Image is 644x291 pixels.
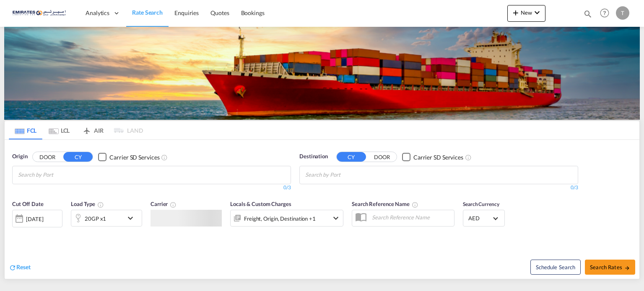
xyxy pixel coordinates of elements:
md-chips-wrap: Chips container with autocompletion. Enter the text area, type text to search, and then use the u... [304,166,388,182]
md-checkbox: Checkbox No Ink [98,152,159,161]
md-icon: Unchecked: Search for CY (Container Yard) services for all selected carriers.Checked : Search for... [161,154,168,161]
span: Load Type [71,201,104,207]
div: 0/3 [12,184,291,191]
div: 20GP x1 [85,213,106,224]
span: Bookings [241,9,265,16]
span: Locals & Custom Charges [230,201,291,207]
div: [DATE] [12,210,62,227]
span: Quotes [210,9,229,16]
div: Carrier SD Services [109,153,159,162]
span: Carrier [151,201,177,207]
span: Reset [16,263,31,270]
div: [DATE] [26,215,43,223]
div: icon-magnify [583,9,592,22]
md-icon: icon-magnify [583,9,592,18]
md-icon: icon-airplane [82,126,92,132]
div: Freight Origin Destination Factory Stuffing [244,213,316,224]
button: DOOR [33,152,62,162]
md-icon: icon-chevron-down [331,213,341,223]
md-icon: icon-arrow-right [624,265,630,271]
md-icon: icon-refresh [9,264,16,271]
md-chips-wrap: Chips container with autocompletion. Enter the text area, type text to search, and then use the u... [17,166,101,182]
span: Search Currency [463,201,499,207]
span: Destination [299,152,328,161]
md-icon: icon-chevron-down [125,213,140,223]
img: LCL+%26+FCL+BACKGROUND.png [4,27,640,120]
md-pagination-wrapper: Use the left and right arrow keys to navigate between tabs [9,121,143,139]
span: Rate Search [132,9,163,16]
md-select: Select Currency: د.إ AEDUnited Arab Emirates Dirham [467,212,500,224]
button: DOOR [367,152,397,162]
md-icon: Unchecked: Search for CY (Container Yard) services for all selected carriers.Checked : Search for... [465,154,472,161]
div: T [616,6,629,20]
div: Help [597,6,616,21]
span: Cut Off Date [12,201,44,207]
button: CY [337,152,366,162]
md-icon: The selected Trucker/Carrierwill be displayed in the rate results If the rates are from another f... [170,201,177,208]
span: Search Reference Name [352,201,418,207]
div: Freight Origin Destination Factory Stuffingicon-chevron-down [230,210,343,227]
div: 20GP x1icon-chevron-down [71,210,142,227]
button: CY [63,152,93,162]
span: Help [597,6,612,20]
md-tab-item: AIR [76,121,109,139]
input: Search Reference Name [368,211,454,224]
md-icon: icon-chevron-down [532,8,542,18]
button: icon-plus 400-fgNewicon-chevron-down [507,5,545,22]
md-icon: icon-information-outline [97,201,104,208]
md-tab-item: LCL [42,121,76,139]
img: c67187802a5a11ec94275b5db69a26e6.png [13,4,69,23]
button: Note: By default Schedule search will only considerorigin ports, destination ports and cut off da... [530,260,581,275]
span: New [511,9,542,16]
button: Search Ratesicon-arrow-right [585,260,635,275]
div: 0/3 [299,184,578,191]
md-icon: icon-plus 400-fg [511,8,521,18]
div: icon-refreshReset [9,263,31,272]
md-datepicker: Select [12,226,18,237]
span: Analytics [86,9,109,17]
span: Origin [12,152,27,161]
md-icon: Your search will be saved by the below given name [412,201,418,208]
md-tab-item: FCL [9,121,42,139]
span: Enquiries [174,9,199,16]
span: Search Rates [590,264,630,270]
div: Carrier SD Services [413,153,463,162]
span: AED [468,214,492,222]
input: Chips input. [18,168,98,182]
div: OriginDOOR CY Checkbox No InkUnchecked: Search for CY (Container Yard) services for all selected ... [5,140,639,278]
input: Chips input. [305,168,385,182]
md-checkbox: Checkbox No Ink [402,152,463,161]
